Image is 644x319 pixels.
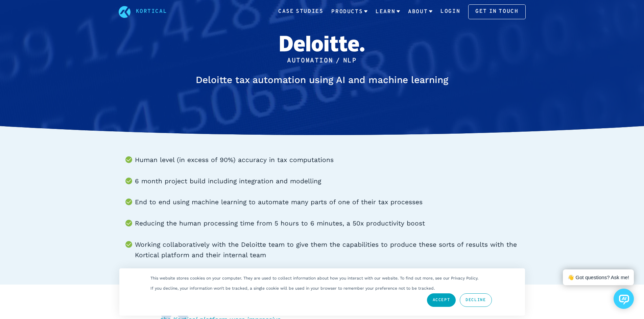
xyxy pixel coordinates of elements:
li: NLP [343,56,357,66]
p: This website stores cookies on your computer. They are used to collect information about how you ... [150,276,478,281]
img: Deloitte client logo [280,36,364,52]
li: End to end using machine learning to automate many parts of one of their tax processes [135,197,526,208]
p: If you decline, your information won’t be tracked, a single cookie will be used in your browser t... [150,286,435,291]
li: Automation [287,56,333,66]
li: Reducing the human processing time from 5 hours to 6 minutes, a 50x productivity boost [135,218,526,229]
a: Decline [460,293,492,307]
a: Case Studies [278,7,323,16]
a: Login [440,7,460,16]
a: Kortical [136,7,167,16]
a: About [408,3,432,21]
li: / [336,56,340,66]
h1: Deloitte tax automation using AI and machine learning [195,73,449,87]
a: Products [331,3,367,21]
a: Get in touch [468,4,525,19]
li: Working collaboratively with the Deloitte team to give them the capabilities to produce these sor... [135,240,526,260]
a: Accept [427,293,456,307]
a: Learn [376,3,400,21]
li: Human level (in excess of 90%) accuracy in tax computations [135,155,526,165]
li: 6 month project build including integration and modelling [135,176,526,187]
